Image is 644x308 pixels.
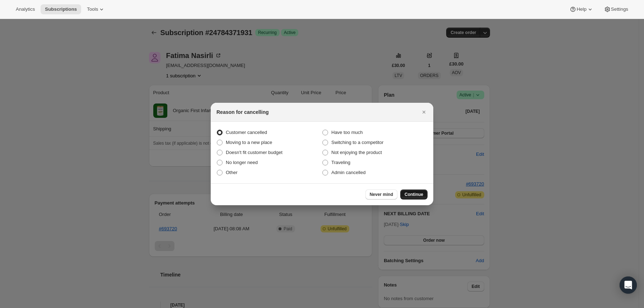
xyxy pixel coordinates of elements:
[565,4,598,14] button: Help
[331,130,363,135] span: Have too much
[370,192,393,197] span: Never mind
[611,6,628,12] span: Settings
[331,170,365,175] span: Admin cancelled
[599,4,633,14] button: Settings
[226,140,272,145] span: Moving to a new place
[331,160,350,165] span: Traveling
[331,140,383,145] span: Switching to a competitor
[87,6,98,12] span: Tools
[226,170,238,175] span: Other
[226,150,283,155] span: Doesn't fit customer budget
[577,6,586,12] span: Help
[16,6,35,12] span: Analytics
[83,4,109,14] button: Tools
[365,189,397,199] button: Never mind
[405,192,423,197] span: Continue
[331,150,382,155] span: Not enjoying the product
[620,276,637,294] div: Open Intercom Messenger
[226,160,258,165] span: No longer need
[419,107,429,117] button: Close
[226,130,267,135] span: Customer cancelled
[41,4,81,14] button: Subscriptions
[11,4,39,14] button: Analytics
[400,189,428,199] button: Continue
[45,6,77,12] span: Subscriptions
[216,109,269,116] h2: Reason for cancelling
